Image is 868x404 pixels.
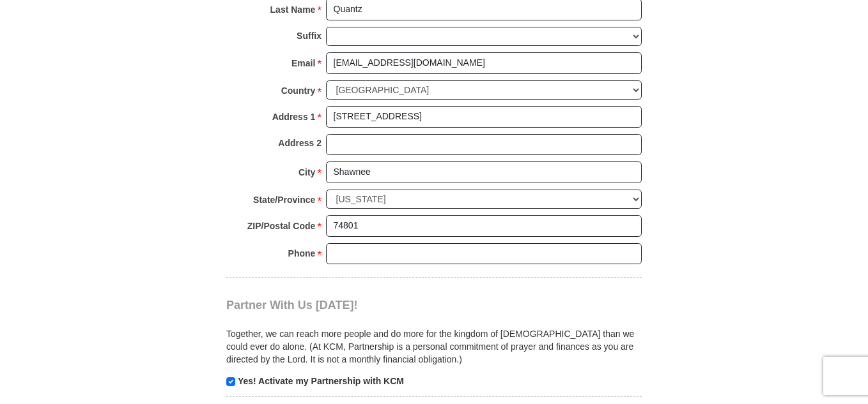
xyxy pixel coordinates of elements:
[281,82,316,100] strong: Country
[253,191,315,209] strong: State/Province
[226,327,642,366] p: Together, we can reach more people and do more for the kingdom of [DEMOGRAPHIC_DATA] than we coul...
[226,299,358,311] span: Partner With Us [DATE]!
[291,54,315,72] strong: Email
[247,217,316,235] strong: ZIP/Postal Code
[298,163,315,181] strong: City
[270,1,316,19] strong: Last Name
[288,244,316,262] strong: Phone
[238,376,404,386] strong: Yes! Activate my Partnership with KCM
[272,108,316,126] strong: Address 1
[278,134,322,152] strong: Address 2
[297,27,322,45] strong: Suffix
